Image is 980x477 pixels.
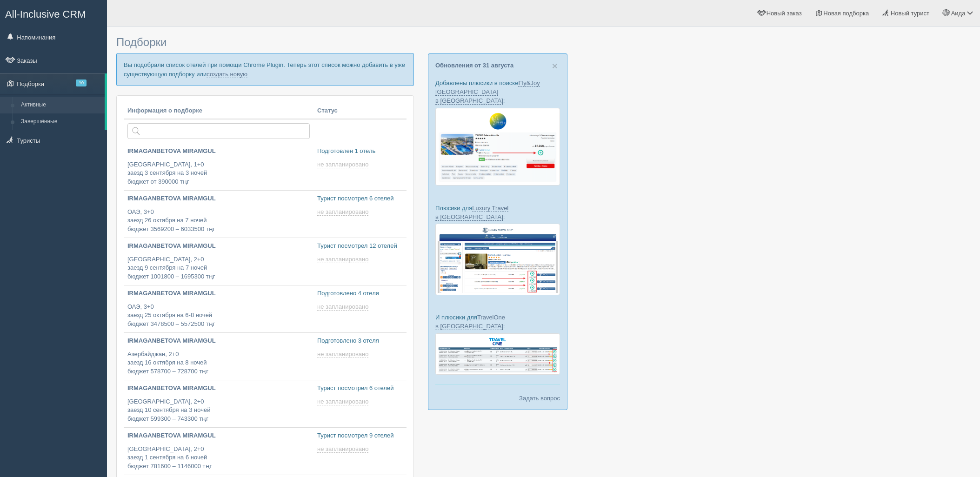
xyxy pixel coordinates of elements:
[17,97,105,113] a: Активные
[127,431,310,440] p: IRMAGANBETOVA MIRAMGUL
[317,256,368,263] span: не запланировано
[127,337,310,345] p: IRMAGANBETOVA MIRAMGUL
[435,108,560,186] img: fly-joy-de-proposal-crm-for-travel-agency.png
[116,36,167,48] span: Подборки
[317,194,403,203] p: Турист посмотрел 6 отелей
[127,255,310,281] p: [GEOGRAPHIC_DATA], 2+0 заезд 9 сентября на 7 ночей бюджет 1001800 – 1695300 тңг
[823,10,869,17] span: Новая подборка
[124,285,313,332] a: IRMAGANBETOVA MIRAMGUL ОАЭ, 3+0заезд 25 октября на 6-8 ночейбюджет 3478500 – 5572500 тңг
[951,10,966,17] span: Аида
[317,303,368,311] span: не запланировано
[317,147,403,156] p: Подготовлен 1 отель
[317,161,368,168] span: не запланировано
[317,351,370,358] a: не запланировано
[435,333,560,375] img: travel-one-%D0%BF%D1%96%D0%B4%D0%B1%D1%96%D1%80%D0%BA%D0%B0-%D1%81%D1%80%D0%BC-%D0%B4%D0%BB%D1%8F...
[127,160,310,186] p: [GEOGRAPHIC_DATA], 1+0 заезд 3 сентября на 3 ночей бюджет от 390000 тңг
[317,289,403,298] p: Подготовлено 4 отеля
[317,161,370,168] a: не запланировано
[317,398,368,405] span: не запланировано
[317,337,403,345] p: Подготовлено 3 отеля
[124,380,313,427] a: IRMAGANBETOVA MIRAMGUL [GEOGRAPHIC_DATA], 2+0заезд 10 сентября на 3 ночейбюджет 599300 – 743300 тңг
[127,194,310,203] p: IRMAGANBETOVA MIRAMGUL
[124,191,313,238] a: IRMAGANBETOVA MIRAMGUL ОАЭ, 3+0заезд 26 октября на 7 ночейбюджет 3569200 – 6033500 тңг
[317,242,403,251] p: Турист посмотрел 12 отелей
[317,256,370,263] a: не запланировано
[0,0,107,26] a: All-Inclusive CRM
[317,351,368,358] span: не запланировано
[317,445,368,453] span: не запланировано
[127,397,310,424] p: [GEOGRAPHIC_DATA], 2+0 заезд 10 сентября на 3 ночей бюджет 599300 – 743300 тңг
[317,445,370,453] a: не запланировано
[127,289,310,298] p: IRMAGANBETOVA MIRAMGUL
[317,208,370,216] a: не запланировано
[17,113,105,130] a: Завершённые
[76,79,87,86] span: 10
[124,428,313,475] a: IRMAGANBETOVA MIRAMGUL [GEOGRAPHIC_DATA], 2+0заезд 1 сентября на 6 ночейбюджет 781600 – 1146000 тңг
[317,398,370,405] a: не запланировано
[127,208,310,234] p: ОАЭ, 3+0 заезд 26 октября на 7 ночей бюджет 3569200 – 6033500 тңг
[317,303,370,311] a: не запланировано
[519,394,560,403] a: Задать вопрос
[891,10,929,17] span: Новый турист
[124,238,313,285] a: IRMAGANBETOVA MIRAMGUL [GEOGRAPHIC_DATA], 2+0заезд 9 сентября на 7 ночейбюджет 1001800 – 1695300 тңг
[435,62,513,69] a: Обновления от 31 августа
[124,333,313,380] a: IRMAGANBETOVA MIRAMGUL Азербайджан, 2+0заезд 16 октября на 8 ночейбюджет 578700 – 728700 тңг
[435,224,560,295] img: luxury-travel-%D0%BF%D0%BE%D0%B4%D0%B1%D0%BE%D1%80%D0%BA%D0%B0-%D1%81%D1%80%D0%BC-%D0%B4%D0%BB%D1...
[127,147,310,156] p: IRMAGANBETOVA MIRAMGUL
[313,103,407,119] th: Статус
[317,384,403,393] p: Турист посмотрел 6 отелей
[435,79,540,105] a: Fly&Joy [GEOGRAPHIC_DATA] в [GEOGRAPHIC_DATA]
[767,10,802,17] span: Новый заказ
[5,8,86,20] span: All-Inclusive CRM
[435,204,560,221] p: Плюсики для :
[127,384,310,393] p: IRMAGANBETOVA MIRAMGUL
[207,71,247,78] a: создать новую
[435,79,560,105] p: Добавлены плюсики в поиске :
[552,60,558,71] span: ×
[435,313,560,331] p: И плюсики для :
[127,123,310,139] input: Поиск по стране или туристу
[435,205,508,221] a: Luxury Travel в [GEOGRAPHIC_DATA]
[317,431,403,440] p: Турист посмотрел 9 отелей
[127,350,310,376] p: Азербайджан, 2+0 заезд 16 октября на 8 ночей бюджет 578700 – 728700 тңг
[116,53,414,86] p: Вы подобрали список отелей при помощи Chrome Plugin. Теперь этот список можно добавить в уже суще...
[124,143,313,190] a: IRMAGANBETOVA MIRAMGUL [GEOGRAPHIC_DATA], 1+0заезд 3 сентября на 3 ночейбюджет от 390000 тңг
[124,103,313,119] th: Информация о подборке
[552,61,558,71] button: Close
[127,445,310,471] p: [GEOGRAPHIC_DATA], 2+0 заезд 1 сентября на 6 ночей бюджет 781600 – 1146000 тңг
[127,303,310,329] p: ОАЭ, 3+0 заезд 25 октября на 6-8 ночей бюджет 3478500 – 5572500 тңг
[127,242,310,251] p: IRMAGANBETOVA MIRAMGUL
[317,208,368,216] span: не запланировано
